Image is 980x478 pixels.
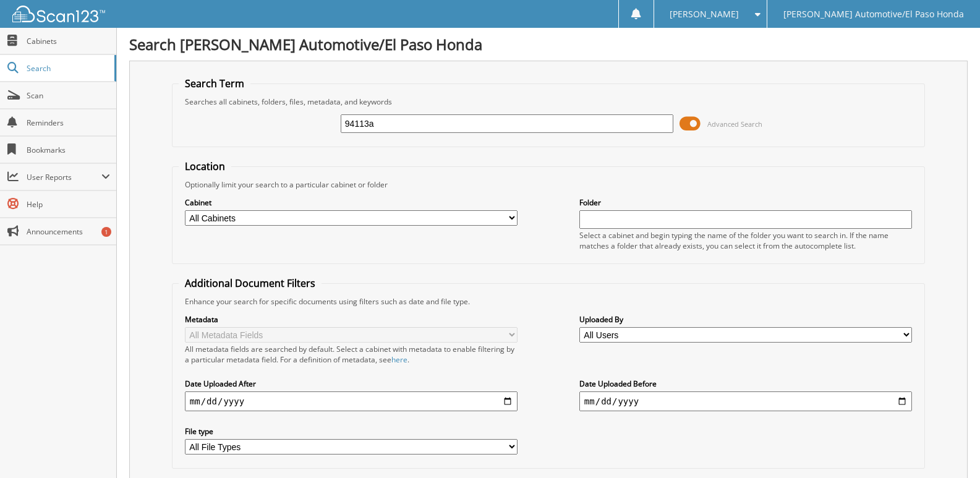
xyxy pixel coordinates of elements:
label: Metadata [185,314,518,325]
span: Reminders [27,117,110,128]
input: end [579,391,912,411]
label: Cabinet [185,197,518,208]
span: Advanced Search [707,119,762,129]
label: Folder [579,197,912,208]
a: here [391,354,407,365]
input: start [185,391,518,411]
div: Enhance your search for specific documents using filters such as date and file type. [179,296,918,307]
legend: Location [179,160,231,173]
span: User Reports [27,172,101,182]
span: Help [27,199,110,210]
legend: Search Term [179,77,250,90]
div: Searches all cabinets, folders, files, metadata, and keywords [179,96,918,107]
img: scan123-logo-white.svg [12,6,105,22]
span: Scan [27,90,110,101]
span: [PERSON_NAME] Automotive/El Paso Honda [783,11,964,18]
div: Optionally limit your search to a particular cabinet or folder [179,179,918,190]
span: Search [27,63,108,74]
div: All metadata fields are searched by default. Select a cabinet with metadata to enable filtering b... [185,344,518,365]
div: 1 [101,227,111,237]
label: Date Uploaded Before [579,378,912,389]
h1: Search [PERSON_NAME] Automotive/El Paso Honda [129,34,968,54]
span: Cabinets [27,36,110,46]
span: Announcements [27,226,110,237]
div: Select a cabinet and begin typing the name of the folder you want to search in. If the name match... [579,230,912,251]
span: Bookmarks [27,145,110,155]
label: Date Uploaded After [185,378,518,389]
label: Uploaded By [579,314,912,325]
label: File type [185,426,518,437]
legend: Additional Document Filters [179,276,322,290]
span: [PERSON_NAME] [670,11,739,18]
